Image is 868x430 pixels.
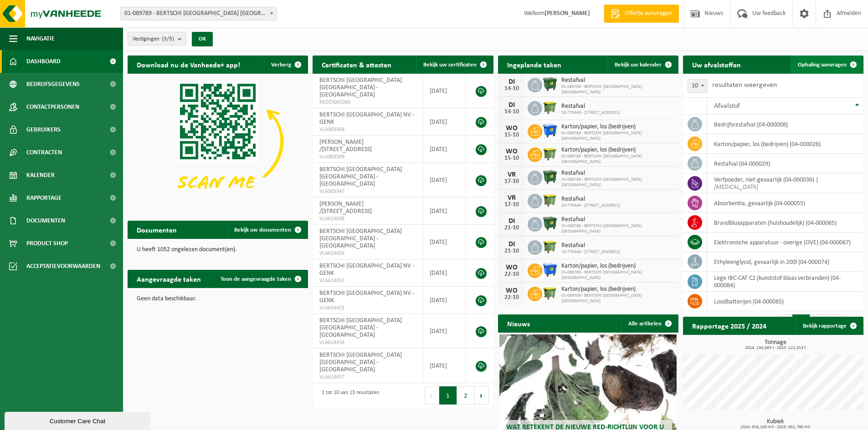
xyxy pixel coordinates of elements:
span: Restafval [561,170,674,177]
span: Contracten [26,141,62,164]
span: 01-089789 - BERTSCHI [GEOGRAPHIC_DATA] [GEOGRAPHIC_DATA] [561,223,674,234]
td: [DATE] [423,287,466,314]
h2: Nieuws [498,314,539,332]
span: Toon de aangevraagde taken [221,276,291,282]
img: WB-1100-HPE-GN-50 [542,239,558,254]
td: [DATE] [423,197,466,225]
td: verfpoeder, niet-gevaarlijk (04-000036) | [707,173,863,193]
div: VR [503,194,521,202]
div: DI [503,218,521,225]
button: Previous [425,386,439,405]
span: 10-770448 - [STREET_ADDRESS] [561,110,620,116]
img: WB-1100-HPE-BE-01 [542,123,558,138]
span: 01-089789 - BERTSCHI [GEOGRAPHIC_DATA] [GEOGRAPHIC_DATA] [561,154,674,165]
span: 2024: 134,065 t - 2025: 122,313 t [688,346,863,350]
span: VLA903569 [319,153,416,161]
span: Dashboard [26,50,61,73]
a: Offerte aanvragen [604,5,679,23]
td: karton/papier, los (bedrijven) (04-000026) [707,134,863,154]
img: WB-1100-HPE-GN-51 [542,285,558,301]
span: Product Shop [26,232,68,255]
td: [DATE] [423,225,466,259]
span: Acceptatievoorwaarden [26,255,100,278]
span: VLA614455 [319,277,416,284]
button: 1 [439,386,457,405]
span: 01-089789 - BERTSCHI [GEOGRAPHIC_DATA] [GEOGRAPHIC_DATA] [561,177,674,188]
div: WO [503,264,521,271]
img: WB-1100-HPE-BE-01 [542,262,558,278]
div: 17-10 [503,178,521,185]
td: elektronische apparatuur - overige (OVE) (04-000067) [707,233,863,252]
h2: Certificaten & attesten [313,56,401,73]
span: Karton/papier, los (bedrijven) [561,123,674,131]
span: Afvalstof [714,102,740,110]
span: VLA614454 [319,339,416,346]
span: 01-089789 - BERTSCHI [GEOGRAPHIC_DATA] [GEOGRAPHIC_DATA] [561,270,674,281]
span: Bekijk uw certificaten [423,62,477,68]
span: 01-089789 - BERTSCHI BELGIUM NV - ANTWERPEN [121,7,276,20]
div: DI [503,101,521,109]
p: Geen data beschikbaar. [137,296,299,302]
span: 10-770448 - [STREET_ADDRESS] [561,249,620,255]
strong: [PERSON_NAME] [544,10,590,17]
td: [DATE] [423,314,466,349]
div: DI [503,78,521,86]
span: Offerte aanvragen [622,9,674,18]
span: Kalender [26,164,55,187]
img: WB-1100-HPE-GN-51 [542,146,558,162]
h3: Kubiek [688,419,863,430]
span: BERTSCHI [GEOGRAPHIC_DATA] [GEOGRAPHIC_DATA] - [GEOGRAPHIC_DATA] [319,166,402,187]
h2: Ingeplande taken [498,56,570,73]
td: [DATE] [423,163,466,197]
span: 01-089789 - BERTSCHI BELGIUM NV - ANTWERPEN [120,7,277,20]
div: 14-10 [503,86,521,92]
span: 01-089789 - BERTSCHI [GEOGRAPHIC_DATA] [GEOGRAPHIC_DATA] [561,293,674,304]
span: BERTSCHI [GEOGRAPHIC_DATA] [GEOGRAPHIC_DATA] - [GEOGRAPHIC_DATA] [319,77,402,98]
button: Verberg [264,56,307,74]
span: Karton/papier, los (bedrijven) [561,286,674,293]
span: Restafval [561,103,620,110]
h2: Documenten [128,221,186,238]
a: Ophaling aanvragen [791,56,863,74]
button: Vestigingen(3/3) [128,32,186,46]
img: WB-1100-HPE-GN-01 [542,76,558,92]
a: Bekijk uw certificaten [416,56,493,74]
div: 14-10 [503,109,521,115]
td: bedrijfsrestafval (04-000008) [707,115,863,134]
td: [DATE] [423,259,466,287]
h2: Aangevraagde taken [128,270,210,288]
img: WB-1100-HPE-GN-01 [542,169,558,185]
div: WO [503,287,521,294]
span: VLA614457 [319,374,416,381]
label: resultaten weergeven [712,81,777,89]
span: BERTSCHI [GEOGRAPHIC_DATA] NV - GENK [319,111,414,126]
td: brandblusapparaten (huishoudelijk) (04-000065) [707,213,863,233]
span: BERTSCHI [GEOGRAPHIC_DATA] NV - GENK [319,263,414,277]
span: VLA614638 [319,215,416,223]
img: WB-1100-HPE-GN-50 [542,192,558,208]
span: 10 [688,80,707,92]
span: [PERSON_NAME] /[STREET_ADDRESS] [319,201,372,215]
span: BERTSCHI [GEOGRAPHIC_DATA] [GEOGRAPHIC_DATA] - [GEOGRAPHIC_DATA] [319,317,402,339]
span: Gebruikers [26,118,61,141]
img: WB-1100-HPE-GN-50 [542,100,558,115]
div: WO [503,125,521,132]
img: Download de VHEPlus App [128,74,308,209]
span: VLA614453 [319,304,416,312]
td: loodbatterijen (04-000085) [707,292,863,311]
div: 1 tot 10 van 13 resultaten [317,385,379,405]
div: WO [503,148,521,155]
span: 10-770448 - [STREET_ADDRESS] [561,203,620,208]
h3: Tonnage [688,339,863,350]
i: [MEDICAL_DATA] [714,184,758,191]
span: 01-089789 - BERTSCHI [GEOGRAPHIC_DATA] [GEOGRAPHIC_DATA] [561,84,674,95]
a: Bekijk uw kalender [607,56,678,74]
span: [PERSON_NAME] /[STREET_ADDRESS] [319,139,372,153]
span: Bekijk uw kalender [615,62,662,68]
h2: Download nu de Vanheede+ app! [128,56,249,73]
span: Restafval [561,216,674,223]
a: Bekijk uw documenten [227,221,307,239]
span: Restafval [561,196,620,203]
td: [DATE] [423,108,466,136]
